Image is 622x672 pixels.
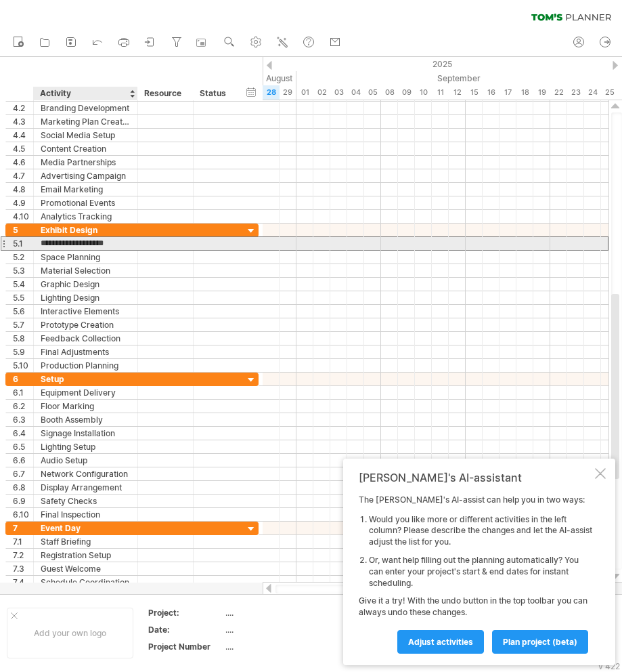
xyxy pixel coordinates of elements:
div: Project Number [148,641,223,652]
div: Friday, 5 September 2025 [364,85,381,100]
div: Monday, 8 September 2025 [381,85,398,100]
div: Wednesday, 10 September 2025 [415,85,432,100]
div: .... [225,624,339,635]
div: [PERSON_NAME]'s AI-assistant [359,471,592,484]
div: Status [200,87,229,100]
div: 6.3 [13,413,33,426]
div: 4.9 [13,196,33,209]
div: 6.6 [13,454,33,467]
div: Friday, 19 September 2025 [533,85,550,100]
div: Thursday, 25 September 2025 [601,85,618,100]
div: 5.9 [13,345,33,358]
div: Final Inspection [41,508,131,521]
div: 7.2 [13,549,33,562]
div: Network Configuration [41,467,131,480]
div: Interactive Elements [41,305,131,318]
div: 6.2 [13,400,33,413]
div: Guest Welcome [41,562,131,575]
div: Graphic Design [41,278,131,291]
div: Media Partnerships [41,156,131,169]
div: Add your own logo [7,608,133,658]
div: Monday, 22 September 2025 [550,85,567,100]
div: 6.9 [13,495,33,507]
div: Staff Briefing [41,535,131,548]
li: Or, want help filling out the planning automatically? You can enter your project's start & end da... [369,555,592,589]
div: Friday, 12 September 2025 [449,85,466,100]
div: Email Marketing [41,183,131,196]
div: Lighting Design [41,291,131,304]
div: 4.2 [13,102,33,114]
div: Thursday, 11 September 2025 [432,85,449,100]
div: v 422 [598,661,620,671]
div: 5 [13,224,33,236]
div: Date: [148,624,223,635]
div: Advertising Campaign [41,169,131,182]
div: Prototype Creation [41,318,131,331]
div: 4.5 [13,142,33,155]
div: Project: [148,607,223,618]
div: Lighting Setup [41,440,131,453]
div: Marketing Plan Creation [41,115,131,128]
div: 6.8 [13,481,33,494]
div: 6.10 [13,508,33,521]
div: 5.8 [13,332,33,345]
div: Setup [41,373,131,385]
div: 6.5 [13,440,33,453]
div: Friday, 29 August 2025 [280,85,296,100]
div: Tuesday, 16 September 2025 [483,85,499,100]
div: .... [225,607,339,618]
div: 6.1 [13,386,33,399]
div: 4.4 [13,129,33,142]
div: Promotional Events [41,196,131,209]
div: Floor Marking [41,400,131,413]
div: 4.3 [13,115,33,128]
div: Equipment Delivery [41,386,131,399]
div: 5.2 [13,251,33,264]
div: 4.7 [13,169,33,182]
div: Booth Assembly [41,413,131,426]
div: Wednesday, 3 September 2025 [330,85,347,100]
div: Activity [40,87,130,100]
div: 5.5 [13,291,33,304]
div: Monday, 1 September 2025 [296,85,313,100]
div: 7.4 [13,576,33,589]
div: Audio Setup [41,454,131,467]
div: 4.8 [13,183,33,196]
div: Tuesday, 2 September 2025 [313,85,330,100]
div: Thursday, 18 September 2025 [516,85,533,100]
div: Branding Development [41,102,131,114]
div: Content Creation [41,142,131,155]
div: 5.7 [13,318,33,331]
span: plan project (beta) [503,637,577,647]
div: 6 [13,373,33,385]
span: Adjust activities [408,637,473,647]
a: Adjust activities [397,630,484,654]
div: .... [225,641,339,652]
div: Display Arrangement [41,481,131,494]
div: Registration Setup [41,549,131,562]
div: Tuesday, 23 September 2025 [567,85,584,100]
div: 5.6 [13,305,33,318]
div: 4.6 [13,156,33,169]
div: Exhibit Design [41,224,131,236]
div: The [PERSON_NAME]'s AI-assist can help you in two ways: Give it a try! With the undo button in th... [359,495,592,653]
div: Schedule Coordination [41,576,131,589]
div: Material Selection [41,264,131,277]
div: Signage Installation [41,427,131,440]
div: Resource [144,87,185,100]
div: 7.3 [13,562,33,575]
div: 5.1 [13,237,33,250]
div: Wednesday, 17 September 2025 [499,85,516,100]
div: 6.7 [13,467,33,480]
a: plan project (beta) [492,630,588,654]
div: Monday, 15 September 2025 [466,85,483,100]
div: Analytics Tracking [41,210,131,223]
li: Would you like more or different activities in the left column? Please describe the changes and l... [369,514,592,548]
div: 5.4 [13,278,33,291]
div: Thursday, 28 August 2025 [263,85,280,100]
div: Thursday, 4 September 2025 [347,85,364,100]
div: Safety Checks [41,495,131,507]
div: Social Media Setup [41,129,131,142]
div: Tuesday, 9 September 2025 [398,85,415,100]
div: 4.10 [13,210,33,223]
